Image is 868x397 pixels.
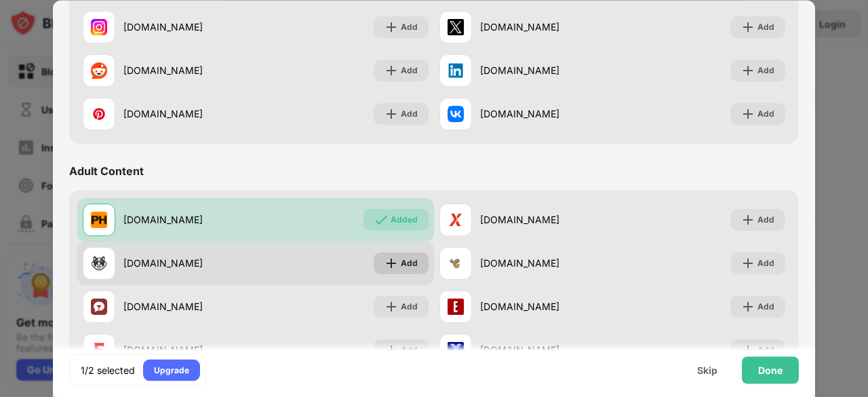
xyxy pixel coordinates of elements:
img: favicons [448,342,464,358]
div: [DOMAIN_NAME] [123,257,256,271]
div: [DOMAIN_NAME] [480,20,612,35]
div: Adult Content [69,164,144,178]
div: Done [758,364,783,375]
div: [DOMAIN_NAME] [480,300,612,314]
img: favicons [91,62,107,79]
div: Add [757,107,774,121]
div: Added [391,213,418,227]
img: favicons [91,299,107,315]
div: [DOMAIN_NAME] [480,107,612,121]
img: favicons [448,62,464,79]
img: favicons [91,19,107,35]
div: Add [757,300,774,314]
img: favicons [91,342,107,358]
div: 1/2 selected [81,363,135,377]
img: favicons [448,19,464,35]
div: Add [401,20,418,34]
div: [DOMAIN_NAME] [123,300,256,314]
div: Add [757,20,774,34]
div: Add [401,257,418,270]
div: Add [401,300,418,314]
img: favicons [448,299,464,315]
div: Skip [697,364,717,375]
div: Add [757,213,774,227]
div: [DOMAIN_NAME] [123,64,256,78]
img: favicons [91,255,107,271]
div: [DOMAIN_NAME] [123,20,256,35]
img: favicons [448,106,464,122]
div: [DOMAIN_NAME] [480,257,612,271]
div: Add [757,64,774,77]
div: [DOMAIN_NAME] [480,213,612,227]
div: Add [401,64,418,77]
div: Add [757,257,774,270]
div: [DOMAIN_NAME] [480,64,612,78]
div: [DOMAIN_NAME] [123,213,256,227]
img: favicons [91,106,107,122]
div: Add [401,107,418,121]
img: favicons [91,212,107,228]
div: [DOMAIN_NAME] [123,107,256,121]
img: favicons [448,212,464,228]
div: Upgrade [154,363,189,377]
img: favicons [448,255,464,271]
